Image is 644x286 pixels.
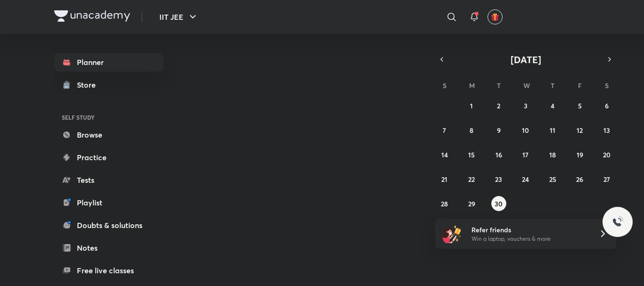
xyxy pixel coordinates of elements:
abbr: September 1, 2025 [470,101,473,110]
abbr: September 22, 2025 [468,175,475,184]
button: September 19, 2025 [572,147,587,162]
a: Notes [54,238,164,257]
button: September 14, 2025 [437,147,452,162]
button: September 20, 2025 [599,147,614,162]
h6: Refer friends [471,225,587,235]
div: Store [77,79,101,90]
button: IIT JEE [154,8,204,26]
abbr: September 18, 2025 [549,150,556,159]
a: Free live classes [54,261,164,280]
abbr: September 12, 2025 [577,126,583,135]
button: September 10, 2025 [518,123,533,138]
button: September 30, 2025 [491,196,506,211]
button: [DATE] [448,53,603,66]
abbr: Wednesday [523,81,530,90]
span: [DATE] [511,53,541,66]
a: Practice [54,148,164,167]
abbr: September 7, 2025 [443,126,446,135]
button: September 17, 2025 [518,147,533,162]
abbr: September 9, 2025 [497,126,501,135]
abbr: September 29, 2025 [468,199,475,208]
abbr: September 4, 2025 [551,101,554,110]
abbr: September 13, 2025 [603,126,610,135]
button: avatar [487,9,503,25]
abbr: September 19, 2025 [577,150,583,159]
abbr: September 24, 2025 [522,175,529,184]
a: Company Logo [54,10,130,24]
abbr: September 25, 2025 [549,175,556,184]
abbr: September 27, 2025 [603,175,610,184]
img: ttu [612,216,623,228]
a: Tests [54,171,164,189]
h6: SELF STUDY [54,109,164,125]
abbr: Friday [578,81,582,90]
button: September 11, 2025 [545,123,560,138]
button: September 2, 2025 [491,98,506,113]
button: September 18, 2025 [545,147,560,162]
abbr: September 15, 2025 [468,150,475,159]
abbr: September 8, 2025 [470,126,473,135]
abbr: September 26, 2025 [576,175,583,184]
a: Browse [54,125,164,144]
button: September 8, 2025 [464,123,479,138]
button: September 15, 2025 [464,147,479,162]
abbr: September 10, 2025 [522,126,529,135]
button: September 4, 2025 [545,98,560,113]
abbr: September 5, 2025 [578,101,582,110]
button: September 29, 2025 [464,196,479,211]
abbr: September 3, 2025 [524,101,528,110]
abbr: Saturday [605,81,609,90]
abbr: September 23, 2025 [495,175,502,184]
abbr: September 21, 2025 [441,175,447,184]
img: Company Logo [54,10,130,22]
button: September 9, 2025 [491,123,506,138]
abbr: September 6, 2025 [605,101,609,110]
abbr: Monday [469,81,475,90]
button: September 23, 2025 [491,172,506,187]
button: September 6, 2025 [599,98,614,113]
abbr: September 16, 2025 [495,150,502,159]
abbr: Tuesday [497,81,501,90]
a: Store [54,75,164,94]
button: September 16, 2025 [491,147,506,162]
button: September 1, 2025 [464,98,479,113]
button: September 12, 2025 [572,123,587,138]
p: Win a laptop, vouchers & more [471,235,587,243]
abbr: September 11, 2025 [550,126,555,135]
button: September 3, 2025 [518,98,533,113]
abbr: September 20, 2025 [603,150,611,159]
abbr: September 30, 2025 [495,199,503,208]
a: Doubts & solutions [54,216,164,235]
button: September 25, 2025 [545,172,560,187]
button: September 28, 2025 [437,196,452,211]
abbr: September 17, 2025 [522,150,528,159]
button: September 5, 2025 [572,98,587,113]
button: September 21, 2025 [437,172,452,187]
button: September 27, 2025 [599,172,614,187]
button: September 22, 2025 [464,172,479,187]
abbr: Sunday [443,81,446,90]
a: Playlist [54,193,164,212]
abbr: September 28, 2025 [441,199,448,208]
button: September 7, 2025 [437,123,452,138]
img: avatar [491,13,499,21]
button: September 13, 2025 [599,123,614,138]
img: referral [443,224,462,243]
button: September 26, 2025 [572,172,587,187]
abbr: September 2, 2025 [497,101,500,110]
abbr: September 14, 2025 [441,150,448,159]
abbr: Thursday [551,81,554,90]
a: Planner [54,53,164,72]
button: September 24, 2025 [518,172,533,187]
